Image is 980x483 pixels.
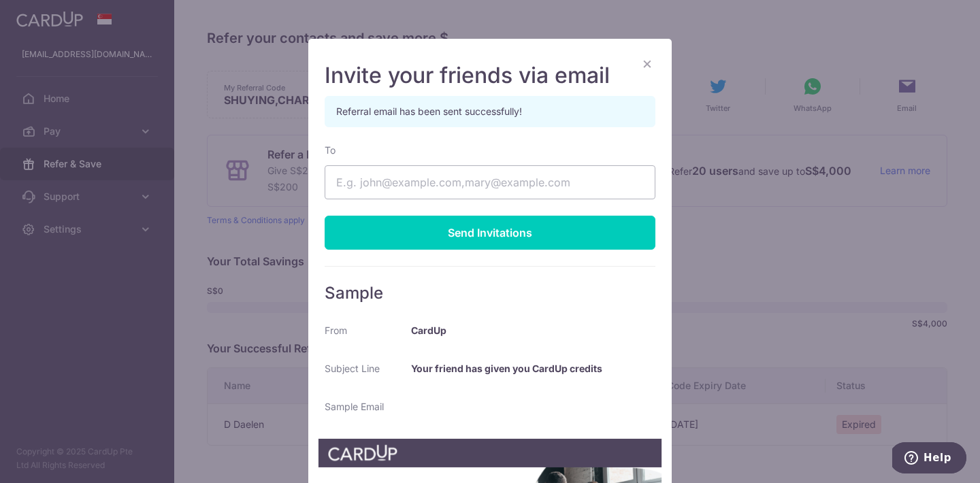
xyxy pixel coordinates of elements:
h5: Sample [325,283,655,303]
h4: Invite your friends via email [325,62,655,89]
label: From [325,324,347,337]
input: E.g. john@example.com,mary@example.com [325,165,655,199]
button: × [639,55,655,71]
span: Help [31,10,59,22]
b: Your friend has given you CardUp credits [411,363,602,374]
label: Subject Line [325,362,380,376]
iframe: Opens a widget where you can find more information [892,442,966,476]
b: CardUp [411,324,446,336]
div: Send Invitations [325,216,655,250]
label: To [325,144,336,157]
label: Sample Email [325,400,384,414]
div: Referral email has been sent successfully! [325,96,655,127]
